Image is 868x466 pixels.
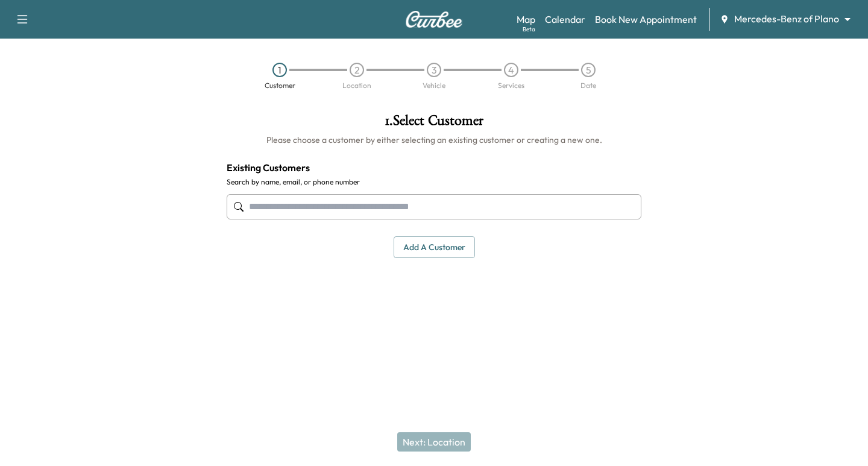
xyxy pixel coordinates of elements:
h4: Existing Customers [227,160,641,175]
div: 4 [504,63,518,77]
div: 5 [581,63,596,77]
h6: Please choose a customer by either selecting an existing customer or creating a new one. [227,134,641,146]
div: Vehicle [423,82,445,89]
div: Location [342,82,371,89]
a: Calendar [545,12,585,27]
div: Date [580,82,596,89]
div: Services [498,82,524,89]
label: Search by name, email, or phone number [227,177,641,187]
button: Add a customer [394,236,475,259]
div: 2 [350,63,364,77]
div: 3 [427,63,441,77]
h1: 1 . Select Customer [227,113,641,134]
a: Book New Appointment [595,12,697,27]
img: Curbee Logo [405,11,463,28]
div: Customer [265,82,295,89]
div: Beta [523,25,535,34]
span: Mercedes-Benz of Plano [734,12,839,26]
a: MapBeta [517,12,535,27]
div: 1 [272,63,287,77]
